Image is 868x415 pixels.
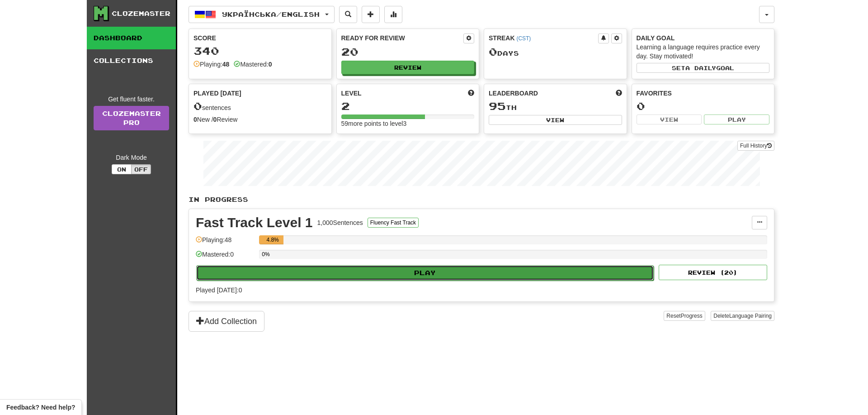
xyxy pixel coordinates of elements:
[341,46,475,57] div: 20
[489,45,497,58] span: 0
[193,100,327,112] div: sentences
[196,235,255,250] div: Playing: 48
[341,61,475,74] button: Review
[196,265,654,281] button: Play
[94,106,169,130] a: ClozemasterPro
[94,153,169,162] div: Dark Mode
[737,141,774,151] button: Full History
[341,100,475,112] div: 2
[222,61,230,68] strong: 48
[637,100,770,112] div: 0
[637,114,702,124] button: View
[94,95,169,104] div: Get fluent faster.
[193,45,327,57] div: 340
[685,65,716,71] span: a daily
[112,164,132,174] button: On
[339,6,357,23] button: Search sentences
[193,115,327,124] div: New / Review
[87,49,176,72] a: Collections
[711,311,774,321] button: DeleteLanguage Pairing
[222,10,320,18] span: Українська / English
[368,218,419,228] button: Fluency Fast Track
[193,33,327,43] div: Score
[341,33,464,43] div: Ready for Review
[196,216,313,229] div: Fast Track Level 1
[196,250,255,265] div: Mastered: 0
[489,89,538,98] span: Leaderboard
[87,27,176,49] a: Dashboard
[196,286,242,294] span: Played [DATE]: 0
[193,60,229,69] div: Playing:
[729,313,772,319] span: Language Pairing
[213,116,217,123] strong: 0
[189,195,774,204] p: In Progress
[193,100,202,112] span: 0
[262,235,283,244] div: 4.8%
[234,60,272,69] div: Mastered:
[489,115,622,125] button: View
[189,311,264,332] button: Add Collection
[193,116,197,123] strong: 0
[362,6,380,23] button: Add sentence to collection
[112,9,170,18] div: Clozemaster
[516,35,531,42] a: (CST)
[341,119,475,128] div: 59 more points to level 3
[489,46,622,58] div: Day s
[637,33,770,43] div: Daily Goal
[489,33,598,43] div: Streak
[681,313,703,319] span: Progress
[664,311,705,321] button: ResetProgress
[637,63,770,73] button: Seta dailygoal
[616,89,622,98] span: This week in points, UTC
[189,6,335,23] button: Українська/English
[341,89,362,98] span: Level
[489,100,506,112] span: 95
[637,89,770,98] div: Favorites
[6,403,75,412] span: Open feedback widget
[269,61,272,68] strong: 0
[468,89,474,98] span: Score more points to level up
[489,100,622,112] div: th
[659,265,767,280] button: Review (20)
[317,218,363,227] div: 1,000 Sentences
[384,6,402,23] button: More stats
[193,89,241,98] span: Played [DATE]
[704,114,769,124] button: Play
[637,43,770,61] div: Learning a language requires practice every day. Stay motivated!
[131,164,151,174] button: Off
